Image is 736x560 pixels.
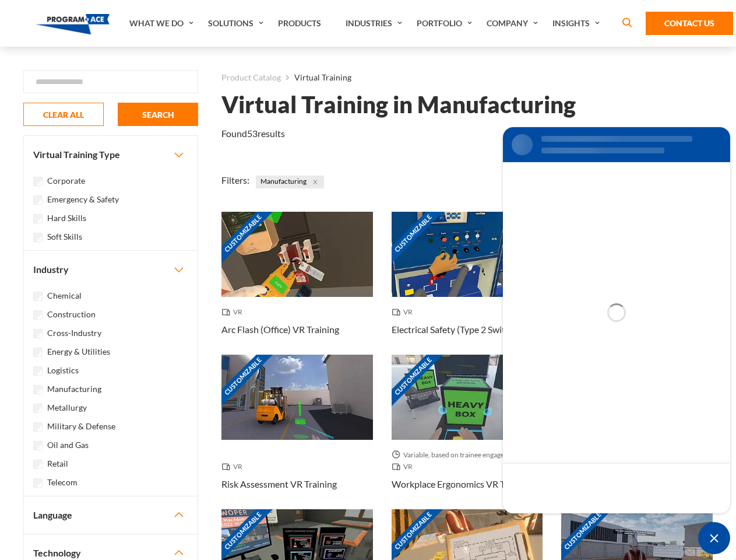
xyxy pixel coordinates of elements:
[47,401,87,414] label: Metallurgy
[392,461,417,473] span: VR
[33,366,43,376] input: Logistics
[47,364,79,377] label: Logistics
[221,306,247,318] span: VR
[33,195,43,205] input: Emergency & Safety
[47,383,101,395] label: Manufacturing
[24,496,198,534] button: Language
[47,439,89,452] label: Oil and Gas
[309,176,322,188] button: Close
[221,127,285,141] p: Found results
[221,461,247,473] span: VR
[33,441,43,450] input: Oil and Gas
[221,70,713,85] nav: breadcrumb
[392,212,543,355] a: Customizable Thumbnail - Electrical Safety (Type 2 Switchgear) VR Training VR Electrical Safety (...
[47,289,82,302] label: Chemical
[392,306,417,318] span: VR
[247,128,258,139] em: 53
[47,345,110,358] label: Energy & Utilities
[33,404,43,413] input: Metallurgy
[33,329,43,338] input: Cross-Industry
[33,422,43,432] input: Military & Defense
[698,522,730,554] span: Minimize live chat window
[36,14,110,34] img: Program-Ace
[33,214,43,223] input: Hard Skills
[221,70,281,85] a: Product Catalog
[221,323,339,337] h3: Arc Flash (Office) VR Training
[47,174,85,187] label: Corporate
[256,176,324,188] span: Manufacturing
[47,420,115,433] label: Military & Defense
[24,136,198,173] button: Virtual Training Type
[33,478,43,488] input: Telecom
[47,308,96,321] label: Construction
[221,477,337,491] h3: Risk Assessment VR Training
[646,12,733,35] a: Contact Us
[23,103,104,126] button: CLEAR ALL
[33,460,43,469] input: Retail
[24,251,198,288] button: Industry
[221,355,373,509] a: Customizable Thumbnail - Risk Assessment VR Training VR Risk Assessment VR Training
[221,174,249,185] span: Filters:
[47,457,68,470] label: Retail
[221,94,576,115] h1: Virtual Training in Manufacturing
[698,522,730,554] div: Chat Widget
[33,177,43,186] input: Corporate
[33,292,43,301] input: Chemical
[500,124,733,516] iframe: SalesIQ Chat Window
[392,449,543,461] span: Variable, based on trainee engagement with exercises.
[47,193,119,206] label: Emergency & Safety
[33,310,43,320] input: Construction
[33,233,43,242] input: Soft Skills
[392,477,533,491] h3: Workplace Ergonomics VR Training
[33,385,43,394] input: Manufacturing
[392,355,543,509] a: Customizable Thumbnail - Workplace Ergonomics VR Training Variable, based on trainee engagement w...
[33,348,43,357] input: Energy & Utilities
[281,70,351,85] li: Virtual Training
[221,212,373,355] a: Customizable Thumbnail - Arc Flash (Office) VR Training VR Arc Flash (Office) VR Training
[47,212,86,225] label: Hard Skills
[47,230,82,243] label: Soft Skills
[392,323,543,337] h3: Electrical Safety (Type 2 Switchgear) VR Training
[47,327,101,339] label: Cross-Industry
[47,476,78,489] label: Telecom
